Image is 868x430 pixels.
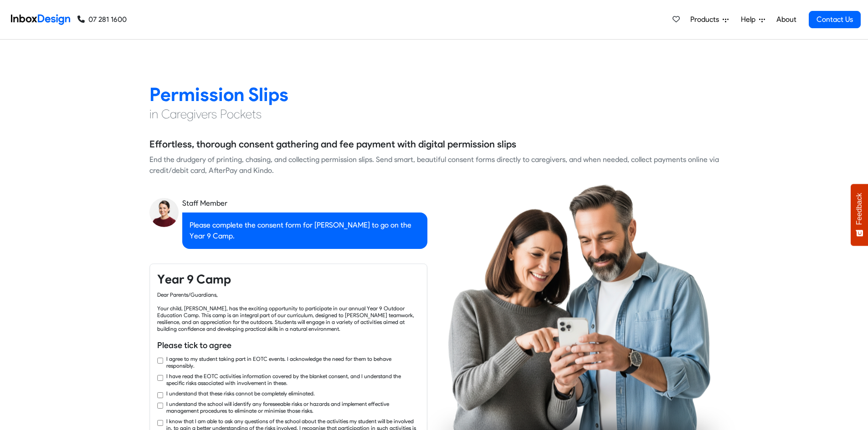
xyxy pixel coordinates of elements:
span: Products [690,14,723,25]
div: Please complete the consent form for [PERSON_NAME] to go on the Year 9 Camp. [182,212,427,249]
a: Products [687,10,732,29]
label: I have read the EOTC activities information covered by the blanket consent, and I understand the ... [166,373,420,386]
a: 07 281 1600 [77,14,127,25]
label: I understand that these risks cannot be completely eliminated. [166,390,315,397]
h6: Please tick to agree [157,339,420,351]
h2: Permission Slips [149,83,719,106]
button: Feedback - Show survey [851,184,868,246]
h4: in Caregivers Pockets [149,106,719,122]
a: Help [737,10,769,29]
a: About [774,10,799,29]
span: Help [741,14,759,25]
div: Staff Member [182,198,427,209]
a: Contact Us [809,11,861,28]
img: staff_avatar.png [149,198,179,227]
div: Dear Parents/Guardians, Your child, [PERSON_NAME], has the exciting opportunity to participate in... [157,292,420,333]
h5: Effortless, thorough consent gathering and fee payment with digital permission slips [149,137,516,151]
div: End the drudgery of printing, chasing, and collecting permission slips. Send smart, beautiful con... [149,154,719,176]
label: I agree to my student taking part in EOTC events. I acknowledge the need for them to behave respo... [166,355,420,369]
label: I understand the school will identify any foreseeable risks or hazards and implement effective ma... [166,400,420,414]
span: Feedback [855,193,863,225]
h4: Year 9 Camp [157,271,420,288]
